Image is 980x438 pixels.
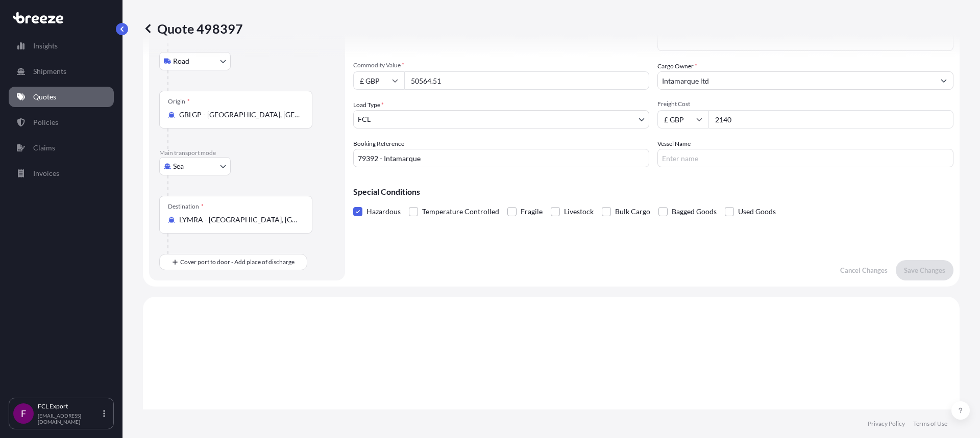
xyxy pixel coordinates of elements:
[564,204,594,219] span: Livestock
[33,143,55,153] p: Claims
[159,254,307,270] button: Cover port to door - Add place of discharge
[180,257,295,267] span: Cover port to door - Add place of discharge
[33,117,58,127] p: Policies
[896,260,953,280] button: Save Changes
[904,265,945,275] p: Save Changes
[353,149,649,167] input: Your internal reference
[353,139,404,149] label: Booking Reference
[366,204,401,219] span: Hazardous
[38,413,101,425] p: [EMAIL_ADDRESS][DOMAIN_NAME]
[840,265,888,275] p: Cancel Changes
[168,97,190,106] div: Origin
[353,61,649,69] span: Commodity Value
[33,41,58,51] p: Insights
[615,204,650,219] span: Bulk Cargo
[33,92,56,102] p: Quotes
[9,61,114,82] a: Shipments
[9,112,114,133] a: Policies
[657,100,953,108] span: Freight Cost
[657,149,953,167] input: Enter name
[657,139,691,149] label: Vessel Name
[173,56,189,66] span: Road
[33,168,59,178] p: Invoices
[913,420,947,428] a: Terms of Use
[179,110,300,120] input: Origin
[657,61,697,71] label: Cargo Owner
[672,204,717,219] span: Bagged Goods
[9,163,114,184] a: Invoices
[9,36,114,56] a: Insights
[173,161,184,171] span: Sea
[353,100,384,110] span: Load Type
[353,110,649,128] button: FCL
[33,66,66,76] p: Shipments
[353,188,953,196] p: Special Conditions
[38,402,101,410] p: FCL Export
[143,20,243,37] p: Quote 498397
[658,71,935,90] input: Full name
[935,71,953,90] button: Show suggestions
[9,87,114,107] a: Quotes
[21,408,26,419] span: F
[9,138,114,158] a: Claims
[404,71,649,90] input: Type amount
[168,202,204,211] div: Destination
[738,204,776,219] span: Used Goods
[832,260,896,280] button: Cancel Changes
[868,420,905,428] a: Privacy Policy
[159,149,335,157] p: Main transport mode
[422,204,499,219] span: Temperature Controlled
[358,114,371,124] span: FCL
[159,157,231,175] button: Select transport
[159,52,231,70] button: Select transport
[521,204,543,219] span: Fragile
[179,215,300,225] input: Destination
[708,110,953,128] input: Enter amount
